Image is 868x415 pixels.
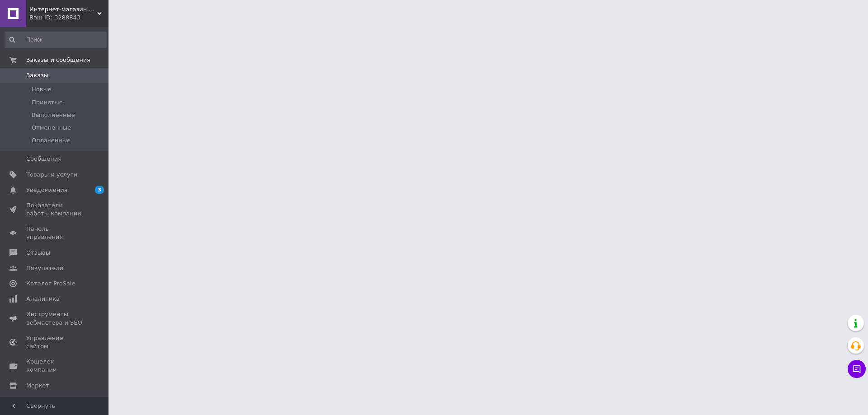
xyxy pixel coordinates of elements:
span: Уведомления [26,186,67,194]
span: Покупатели [26,264,63,272]
input: Поиск [5,32,107,48]
span: Аналитика [26,295,60,303]
span: Принятые [32,98,63,107]
span: Заказы [26,71,48,79]
span: Оплаченные [32,136,71,145]
span: Управление сайтом [26,334,84,350]
span: 3 [95,186,104,194]
div: Ваш ID: 3288843 [29,14,108,22]
span: Выполненные [32,111,75,119]
button: Чат с покупателем [848,360,866,378]
span: Инструменты вебмастера и SEO [26,310,84,326]
span: Новые [32,85,52,93]
span: Панель управления [26,225,84,241]
span: Показатели работы компании [26,201,84,218]
span: Сообщения [26,155,61,163]
span: Отзывы [26,249,50,257]
span: Товары и услуги [26,171,77,179]
span: Заказы и сообщения [26,56,90,64]
span: Каталог ProSale [26,280,75,288]
span: Маркет [26,382,49,390]
span: Кошелек компании [26,358,84,374]
span: Интернет-магазин Роял Кофе Лидер Продаж кофе и чая оптом и в розницу [29,5,97,14]
span: Отмененные [32,124,71,132]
